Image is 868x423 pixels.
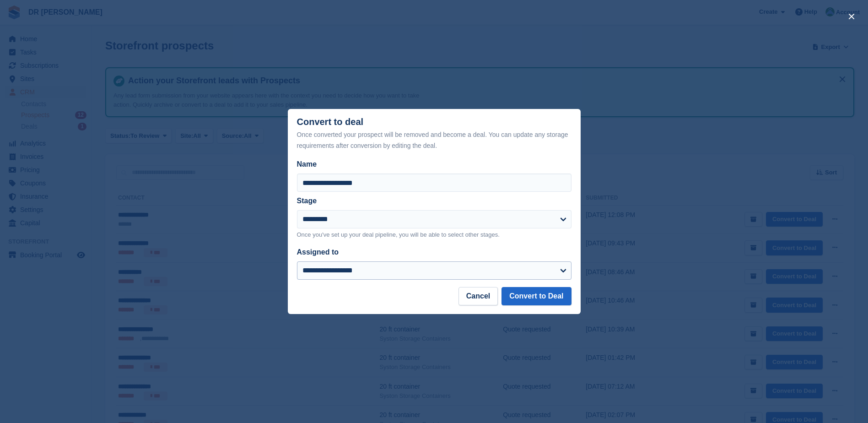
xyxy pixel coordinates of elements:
label: Name [297,159,571,170]
button: close [844,9,859,24]
label: Assigned to [297,248,339,256]
p: Once you've set up your deal pipeline, you will be able to select other stages. [297,230,571,239]
div: Convert to deal [297,117,571,151]
button: Convert to Deal [501,287,571,305]
label: Stage [297,197,317,205]
button: Cancel [458,287,498,305]
div: Once converted your prospect will be removed and become a deal. You can update any storage requir... [297,129,571,151]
